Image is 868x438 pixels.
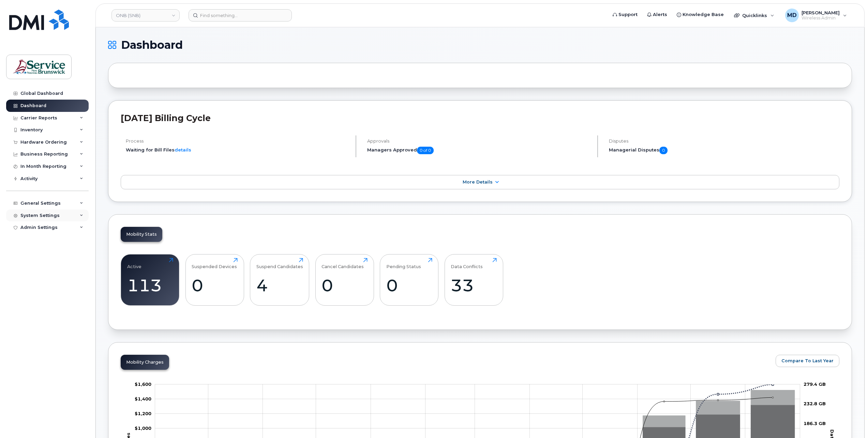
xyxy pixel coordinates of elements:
div: Data Conflicts [451,258,483,269]
li: Waiting for Bill Files [126,147,350,153]
tspan: $1,200 [135,411,151,416]
g: $0 [135,425,151,431]
h4: Disputes [609,138,839,144]
div: 113 [127,275,173,295]
a: Suspended Devices0 [192,258,238,302]
h2: [DATE] Billing Cycle [121,113,839,123]
h5: Managers Approved [367,147,591,154]
tspan: $1,400 [135,396,151,401]
g: $0 [135,381,151,387]
div: Pending Status [386,258,421,269]
tspan: 186.3 GB [804,421,826,426]
h4: Approvals [367,138,591,144]
div: 0 [321,275,368,295]
div: 33 [451,275,497,295]
div: 0 [192,275,238,295]
span: More Details [463,179,493,185]
a: Suspend Candidates4 [256,258,303,302]
span: 0 of 0 [417,147,434,154]
div: Active [127,258,141,269]
a: Pending Status0 [386,258,432,302]
a: Active113 [127,258,173,302]
tspan: 279.4 GB [804,381,826,387]
a: Cancel Candidates0 [321,258,368,302]
div: Cancel Candidates [321,258,364,269]
div: 0 [386,275,432,295]
tspan: 232.8 GB [804,401,826,406]
button: Compare To Last Year [776,355,839,367]
a: details [175,147,191,152]
div: Suspended Devices [192,258,237,269]
h5: Managerial Disputes [609,147,839,154]
a: Data Conflicts33 [451,258,497,302]
tspan: $1,000 [135,425,151,431]
div: Suspend Candidates [256,258,303,269]
g: $0 [135,396,151,401]
tspan: $1,600 [135,381,151,387]
div: 4 [256,275,303,295]
span: Compare To Last Year [781,357,834,364]
h4: Process [126,138,350,144]
g: $0 [135,411,151,416]
span: Dashboard [121,40,183,50]
span: 0 [659,147,668,154]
